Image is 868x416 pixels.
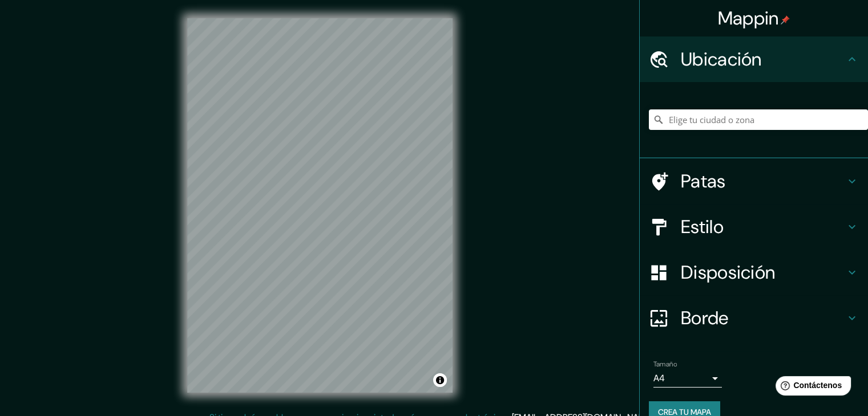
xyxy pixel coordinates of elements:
font: Mappin [718,6,779,30]
font: Estilo [681,215,724,239]
font: Patas [681,169,726,193]
div: Borde [640,295,868,341]
div: Ubicación [640,36,868,82]
font: Tamaño [653,360,677,369]
div: Disposición [640,250,868,295]
img: pin-icon.png [781,15,790,25]
div: A4 [653,369,722,388]
font: Ubicación [681,47,762,71]
div: Estilo [640,204,868,250]
button: Activar o desactivar atribución [433,373,447,387]
iframe: Lanzador de widgets de ayuda [766,372,855,403]
input: Elige tu ciudad o zona [649,109,868,130]
font: Disposición [681,260,775,284]
font: Borde [681,306,729,330]
canvas: Mapa [187,18,453,393]
div: Patas [640,158,868,204]
font: A4 [653,372,665,384]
